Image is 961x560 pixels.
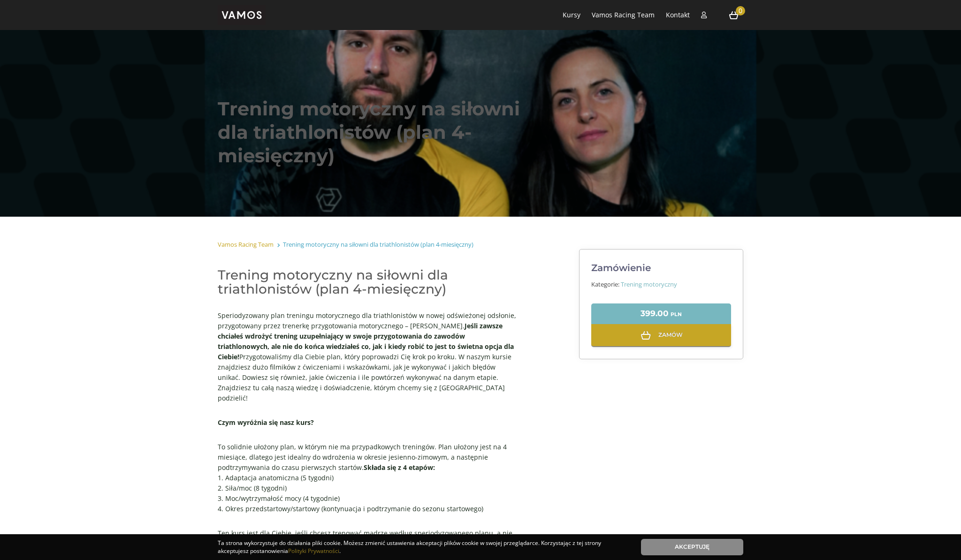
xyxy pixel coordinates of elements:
[591,261,731,275] div: Zamówienie
[591,279,619,289] p: Kategorie:
[218,268,519,297] h2: Trening motoryczny na siłowni dla triathlonistów (plan 4-miesięczny)
[621,280,677,288] a: Trening motoryczny
[282,240,475,249] li: Trening motoryczny na siłowni dla triathlonistów (plan 4-miesięczny)
[218,310,519,403] p: Speriodyzowany plan treningu motorycznego dla triathlonistów w nowej odświeżonej odsłonie, przygo...
[218,78,523,167] h1: Trening motoryczny na siłowni dla triathlonistów (plan 4-miesięczny)
[218,442,519,514] p: To solidnie ułożony plan, w którym nie ma przypadkowych treningów. Plan ułożony jest na 4 miesiąc...
[736,6,745,15] span: 0
[218,240,274,249] a: Vamos Racing Team
[666,10,690,19] a: Kontakt
[591,324,731,347] a: Zamów
[218,418,314,427] strong: Czym wyróżnia się nasz kurs?
[640,331,683,338] span: Zamów
[641,539,743,555] a: Akceptuję
[218,528,519,559] p: Ten kurs jest dla Ciebie, jeśli chcesz trenować mądrze według speriodyzowanego planu, a nie przyp...
[671,309,682,319] p: PLN
[364,463,435,472] strong: Składa się z 4 etapów:
[288,547,339,555] a: Polityki Prywatności
[592,10,655,19] a: Vamos Racing Team
[563,10,580,19] a: Kursy
[641,308,669,318] p: 399.00
[218,539,627,555] div: Ta strona wykorzystuje do działania pliki cookie. Możesz zmienić ustawienia akceptacji plików coo...
[218,5,266,25] img: vamos_solo.png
